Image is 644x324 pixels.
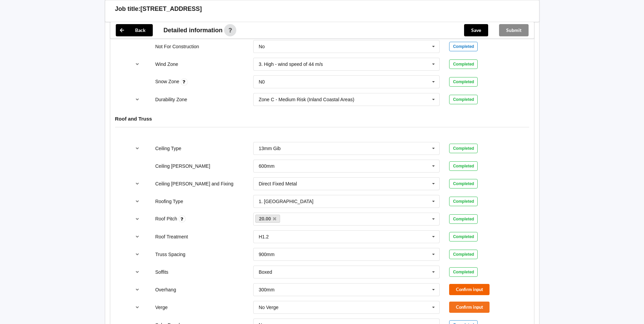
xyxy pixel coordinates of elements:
[255,215,280,223] a: 20.00
[131,142,144,155] button: reference-toggle
[131,266,144,278] button: reference-toggle
[449,267,478,277] div: Completed
[155,79,181,84] label: Snow Zone
[131,231,144,243] button: reference-toggle
[155,199,183,204] label: Roofing Type
[449,284,490,295] button: Confirm input
[449,95,478,104] div: Completed
[259,62,323,67] div: 3. High - wind speed of 44 m/s
[259,252,275,257] div: 900mm
[259,287,275,292] div: 300mm
[131,178,144,190] button: reference-toggle
[155,216,178,221] label: Roof Pitch
[131,195,144,208] button: reference-toggle
[259,79,265,84] div: N0
[259,164,275,168] div: 600mm
[155,287,176,292] label: Overhang
[131,93,144,106] button: reference-toggle
[131,301,144,313] button: reference-toggle
[449,232,478,241] div: Completed
[155,163,210,169] label: Ceiling [PERSON_NAME]
[131,248,144,260] button: reference-toggle
[259,146,281,151] div: 13mm Gib
[464,24,488,36] button: Save
[259,234,269,239] div: H1.2
[449,302,490,313] button: Confirm input
[449,144,478,153] div: Completed
[131,284,144,296] button: reference-toggle
[155,252,185,257] label: Truss Spacing
[155,181,233,186] label: Ceiling [PERSON_NAME] and Fixing
[259,305,278,310] div: No Verge
[131,213,144,225] button: reference-toggle
[131,58,144,70] button: reference-toggle
[449,214,478,224] div: Completed
[259,199,313,204] div: 1. [GEOGRAPHIC_DATA]
[449,161,478,171] div: Completed
[155,44,199,49] label: Not For Construction
[259,270,272,274] div: Boxed
[449,179,478,188] div: Completed
[155,97,187,102] label: Durability Zone
[141,5,202,13] h3: [STREET_ADDRESS]
[449,59,478,69] div: Completed
[449,42,478,51] div: Completed
[449,250,478,259] div: Completed
[164,27,223,33] span: Detailed information
[115,5,141,13] h3: Job title:
[449,197,478,206] div: Completed
[155,305,168,310] label: Verge
[116,24,153,36] button: Back
[259,181,297,186] div: Direct Fixed Metal
[259,44,265,49] div: No
[155,269,168,275] label: Soffits
[449,77,478,87] div: Completed
[155,61,178,67] label: Wind Zone
[155,234,188,239] label: Roof Treatment
[259,97,354,102] div: Zone C - Medium Risk (Inland Coastal Areas)
[155,146,181,151] label: Ceiling Type
[115,115,529,122] h4: Roof and Truss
